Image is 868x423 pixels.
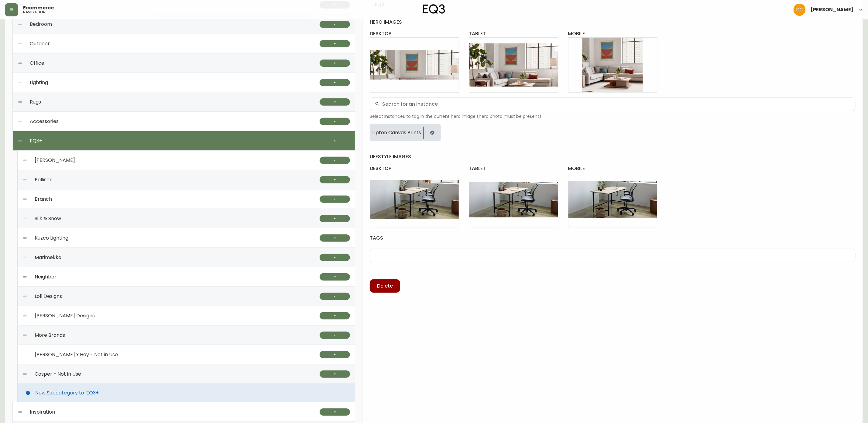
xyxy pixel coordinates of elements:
span: Neighbor [35,274,57,280]
img: 7eb451d6983258353faa3212700b340b [794,4,806,16]
span: Palliser [35,177,52,183]
h4: hero images [370,19,856,26]
span: [PERSON_NAME] [35,158,75,163]
span: Kuzco Lighting [35,235,68,241]
span: Ecommerce [23,5,54,10]
span: Silk & Snow [35,216,61,221]
span: Outdoor [30,41,50,46]
h4: tags [370,235,856,241]
h4: tablet [469,30,558,37]
img: logo [423,4,445,14]
span: Office [30,60,44,66]
span: Lighting [30,80,48,85]
h4: mobile [568,30,657,37]
button: Delete [370,279,400,293]
h4: mobile [568,165,657,172]
span: Rugs [30,99,41,105]
span: Branch [35,196,52,202]
span: [PERSON_NAME] x Hay - Not in Use [35,352,118,357]
h4: lifestyle images [370,153,856,160]
span: Bedroom [30,22,52,27]
span: New Subcategory to 'EQ3+' [35,390,100,396]
span: Delete [377,283,393,289]
h5: navigation [23,10,46,14]
span: Marimekko [35,255,61,260]
span: [PERSON_NAME] [811,7,853,12]
span: [PERSON_NAME] Designs [35,313,95,319]
span: Loll Designs [35,294,62,299]
input: Search for an instance [382,101,850,107]
span: Upton Canvas Prints [372,130,421,135]
span: Select instances to tag in the current hero image (hero photo must be present) [370,114,856,120]
h4: tablet [469,165,558,172]
h4: desktop [370,165,459,172]
h4: desktop [370,30,459,37]
span: EQ3+ [30,138,42,144]
span: More Brands [35,333,65,338]
span: Inspiration [30,409,55,415]
span: Casper - Not in Use [35,371,81,377]
span: Accessories [30,119,59,124]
